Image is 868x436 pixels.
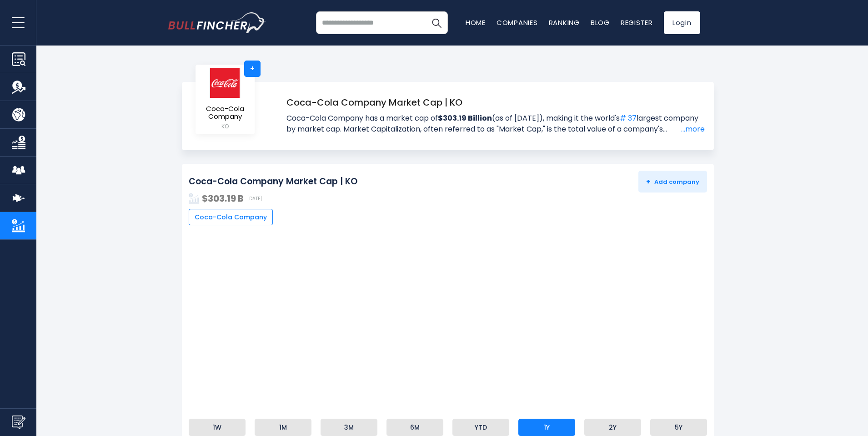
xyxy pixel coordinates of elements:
span: Coca-Cola Company [195,213,267,221]
strong: $303.19 B [202,192,244,205]
li: 5Y [650,419,707,436]
span: Coca-Cola Company [203,105,247,120]
span: [DATE] [247,196,262,202]
img: logo [209,68,241,98]
a: Blog [591,18,610,27]
strong: $303.19 Billion [438,113,492,123]
a: Companies [497,18,538,27]
a: Go to homepage [168,12,266,33]
li: YTD [452,419,509,436]
img: bullfincher logo [168,12,266,33]
li: 6M [386,419,443,436]
li: 2Y [584,419,641,436]
a: Register [621,18,653,27]
h1: Coca-Cola Company Market Cap | KO [286,96,705,109]
a: Login [664,11,700,34]
button: Search [425,11,448,34]
li: 1Y [518,419,575,436]
a: Home [466,18,486,27]
li: 1M [255,419,311,436]
a: Ranking [549,18,580,27]
img: addasd [189,193,200,204]
strong: + [646,176,651,187]
a: # 37 [620,113,637,123]
h2: Coca-Cola Company Market Cap | KO [189,176,357,188]
li: 3M [321,419,377,436]
a: ...more [679,124,705,135]
span: Coca-Cola Company has a market cap of (as of [DATE]), making it the world's largest company by ma... [286,113,705,135]
li: 1W [189,419,246,436]
span: Add company [646,177,699,186]
a: Coca-Cola Company KO [202,67,248,132]
button: +Add company [638,171,707,193]
small: KO [203,122,247,131]
a: + [244,61,261,77]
